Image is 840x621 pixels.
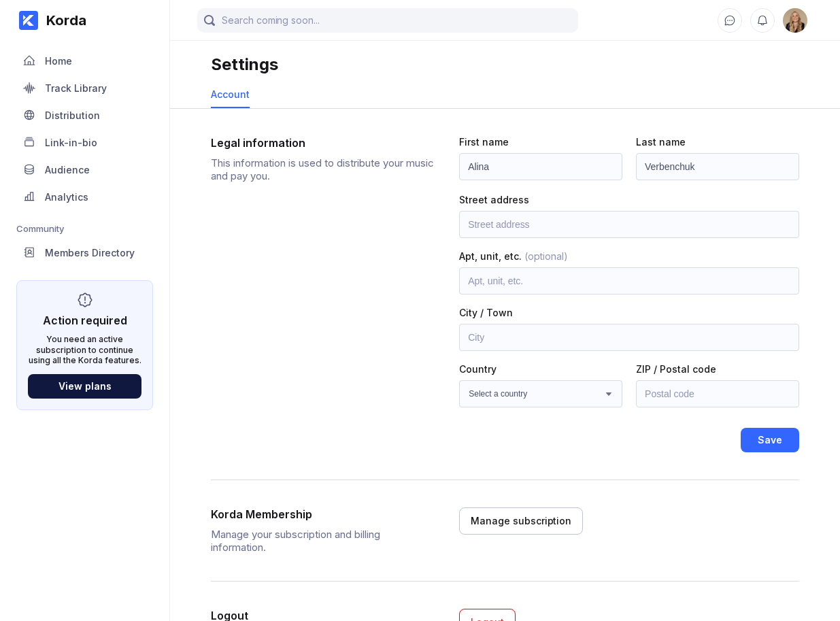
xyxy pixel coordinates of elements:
[459,250,799,262] div: Apt, unit, etc.
[636,380,799,407] input: Postal code
[211,136,431,150] div: Legal information
[636,136,799,148] div: Last name
[16,184,153,211] a: Analytics
[45,247,135,258] div: Members Directory
[16,156,153,184] a: Audience
[783,8,807,33] img: 160x160
[211,156,437,182] div: This information is used to distribute your music and pay you.
[211,528,437,554] div: Manage your subscription and billing information.
[28,374,141,399] button: View plans
[459,307,799,318] div: City / Town
[45,191,88,203] div: Analytics
[45,137,97,148] div: Link-in-bio
[471,514,571,528] div: Manage subscription
[758,433,782,447] div: Save
[45,82,107,94] div: Track Library
[211,507,431,521] div: Korda Membership
[38,12,86,29] div: Korda
[28,334,141,366] div: You need an active subscription to continue using all the Korda features.
[636,153,799,180] input: Last name
[16,48,153,75] a: Home
[45,110,100,121] div: Distribution
[16,223,153,234] div: Community
[459,324,799,351] input: City
[522,250,568,262] span: (optional)
[459,507,583,535] button: Manage subscription
[459,194,799,205] div: Street address
[459,153,622,180] input: First name
[783,8,807,33] div: Alina Verbenchuk
[16,75,153,102] a: Track Library
[741,428,799,452] button: Save
[45,55,72,67] div: Home
[211,82,250,108] a: Account
[16,102,153,129] a: Distribution
[45,164,90,175] div: Audience
[43,314,127,327] div: Action required
[459,136,622,148] div: First name
[459,363,622,375] div: Country
[459,267,799,295] input: Apt, unit, etc.
[16,129,153,156] a: Link-in-bio
[16,239,153,267] a: Members Directory
[459,211,799,238] input: Street address
[197,8,578,33] input: Search coming soon...
[636,363,799,375] div: ZIP / Postal code
[58,380,112,392] div: View plans
[211,88,250,100] div: Account
[211,54,278,74] div: Settings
